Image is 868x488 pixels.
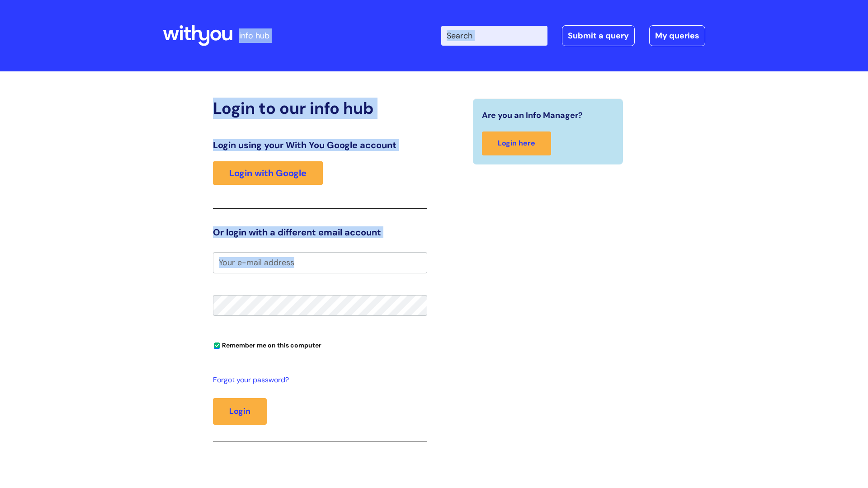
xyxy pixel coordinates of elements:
[213,161,323,185] a: Login with Google
[482,131,551,155] a: Login here
[213,338,427,352] div: You can uncheck this option if you're logging in from a shared device
[213,140,427,150] h3: Login using your With You Google account
[649,25,705,46] a: My queries
[213,227,427,238] h3: Or login with a different email account
[214,343,220,349] input: Remember me on this computer
[213,339,321,349] label: Remember me on this computer
[441,26,547,46] input: Search
[482,108,583,122] span: Are you an Info Manager?
[562,25,635,46] a: Submit a query
[213,252,427,273] input: Your e-mail address
[213,99,427,118] h2: Login to our info hub
[213,398,267,424] button: Login
[239,28,269,43] p: info hub
[213,374,423,387] a: Forgot your password?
